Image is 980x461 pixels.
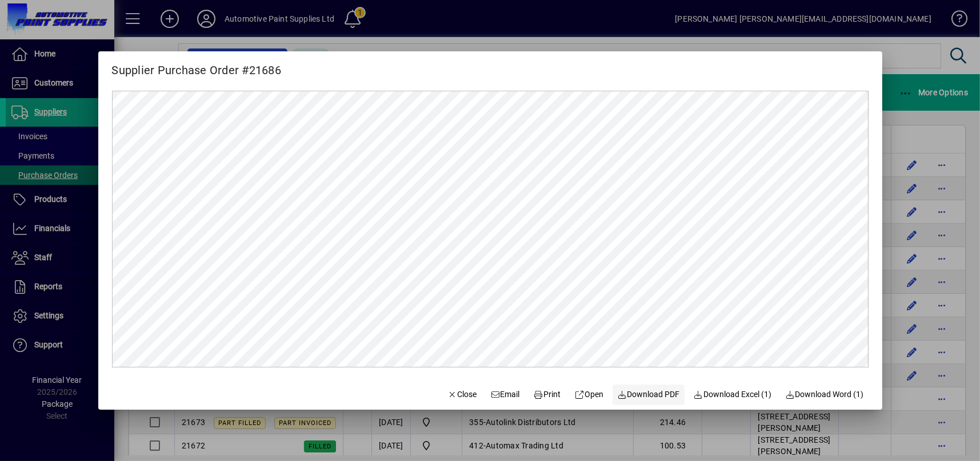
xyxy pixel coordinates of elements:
[486,385,525,405] button: Email
[617,389,680,401] span: Download PDF
[689,385,777,405] button: Download Excel (1)
[785,389,864,401] span: Download Word (1)
[534,389,561,401] span: Print
[443,385,482,405] button: Close
[490,389,520,401] span: Email
[575,389,604,401] span: Open
[447,389,477,401] span: Close
[694,389,772,401] span: Download Excel (1)
[570,385,609,405] a: Open
[98,51,295,79] h2: Supplier Purchase Order #21686
[781,385,869,405] button: Download Word (1)
[613,385,685,405] a: Download PDF
[529,385,566,405] button: Print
